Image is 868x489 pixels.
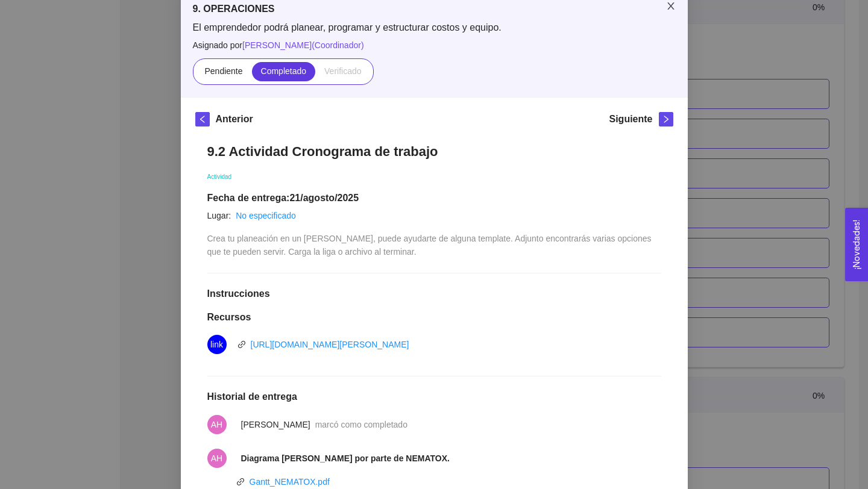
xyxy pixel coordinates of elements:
span: left [196,115,209,123]
span: link [237,340,246,349]
a: [URL][DOMAIN_NAME][PERSON_NAME] [251,340,409,349]
span: link [236,478,245,486]
h5: Anterior [216,112,253,126]
span: Crea tu planeación en un [PERSON_NAME], puede ayudarte de alguna template. Adjunto encontrarás va... [207,234,654,257]
a: No especificado [236,211,296,220]
a: Gantt_NEMATOX.pdf [250,477,330,487]
h5: Siguiente [609,112,652,126]
span: marcó como completado [315,420,407,429]
strong: Diagrama [PERSON_NAME] por parte de NEMATOX. [241,453,450,463]
span: close [666,1,676,11]
span: right [659,115,673,123]
h1: Historial de entrega [207,391,661,403]
h1: Fecha de entrega: 21/agosto/2025 [207,192,661,204]
span: Pendiente [204,66,242,76]
h1: Recursos [207,311,661,323]
span: [PERSON_NAME] ( Coordinador ) [242,40,364,50]
button: right [659,112,673,126]
span: Actividad [207,173,232,180]
article: Lugar: [207,209,231,222]
span: AH [211,415,222,434]
h5: 9. OPERACIONES [193,2,676,16]
button: Open Feedback Widget [845,208,868,281]
h1: Instrucciones [207,288,661,300]
span: Completado [261,66,307,76]
span: AH [211,449,222,468]
h1: 9.2 Actividad Cronograma de trabajo [207,143,661,160]
span: Asignado por [193,39,676,52]
button: left [195,112,210,126]
span: [PERSON_NAME] [241,420,310,429]
span: El emprendedor podrá planear, programar y estructurar costos y equipo. [193,21,676,34]
span: link [210,335,223,354]
span: Verificado [324,66,361,76]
